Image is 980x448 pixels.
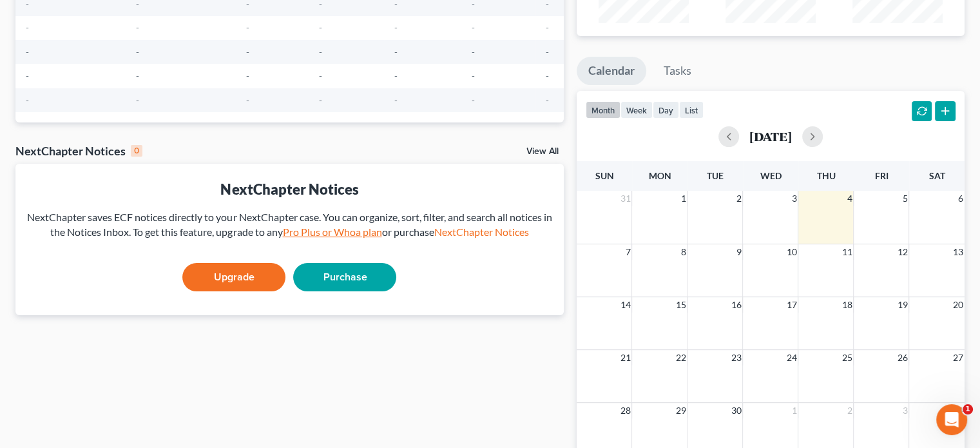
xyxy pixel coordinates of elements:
[26,179,553,199] div: NextChapter Notices
[963,404,973,414] span: 1
[246,22,249,33] span: -
[957,403,965,418] span: 4
[394,22,398,33] span: -
[546,95,549,106] span: -
[729,297,742,313] span: 16
[679,101,704,119] button: list
[15,143,142,159] div: NextChapter Notices
[679,244,687,260] span: 8
[319,22,322,33] span: -
[26,210,553,240] div: NextChapter saves ECF notices directly to your NextChapter case. You can organize, sort, filter, ...
[785,244,798,260] span: 10
[674,350,687,365] span: 22
[26,22,29,33] span: -
[845,403,853,418] span: 2
[674,403,687,418] span: 29
[293,263,396,291] a: Purchase
[577,57,646,85] a: Calendar
[735,191,742,206] span: 2
[619,403,631,418] span: 28
[131,145,142,157] div: 0
[816,170,835,181] span: Thu
[619,297,631,313] span: 14
[619,350,631,365] span: 21
[319,95,322,106] span: -
[136,70,139,81] span: -
[624,244,631,260] span: 7
[472,46,475,57] span: -
[472,95,475,106] span: -
[546,22,549,33] span: -
[136,22,139,33] span: -
[952,350,965,365] span: 27
[26,70,29,81] span: -
[246,70,249,81] span: -
[653,101,679,119] button: day
[674,297,687,313] span: 15
[936,404,967,435] iframe: Intercom live chat
[901,403,908,418] span: 3
[546,70,549,81] span: -
[840,297,853,313] span: 18
[136,46,139,57] span: -
[472,70,475,81] span: -
[735,244,742,260] span: 9
[785,297,798,313] span: 17
[619,191,631,206] span: 31
[840,244,853,260] span: 11
[526,147,559,156] a: View All
[749,130,792,143] h2: [DATE]
[394,70,398,81] span: -
[790,191,798,206] span: 3
[840,350,853,365] span: 25
[707,170,724,181] span: Tue
[26,95,29,106] span: -
[729,403,742,418] span: 30
[182,263,285,291] a: Upgrade
[620,101,653,119] button: week
[319,70,322,81] span: -
[586,101,620,119] button: month
[896,350,908,365] span: 26
[785,350,798,365] span: 24
[845,191,853,206] span: 4
[874,170,888,181] span: Fri
[760,170,781,181] span: Wed
[896,297,908,313] span: 19
[652,57,703,85] a: Tasks
[246,95,249,106] span: -
[928,170,945,181] span: Sat
[546,46,549,57] span: -
[394,95,398,106] span: -
[952,297,965,313] span: 20
[679,191,687,206] span: 1
[901,191,908,206] span: 5
[648,170,671,181] span: Mon
[952,244,965,260] span: 13
[957,191,965,206] span: 6
[246,46,249,57] span: -
[394,46,398,57] span: -
[282,226,381,238] a: Pro Plus or Whoa plan
[472,22,475,33] span: -
[26,46,29,57] span: -
[434,226,528,238] a: NextChapter Notices
[319,46,322,57] span: -
[136,95,139,106] span: -
[790,403,798,418] span: 1
[595,170,613,181] span: Sun
[729,350,742,365] span: 23
[896,244,908,260] span: 12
